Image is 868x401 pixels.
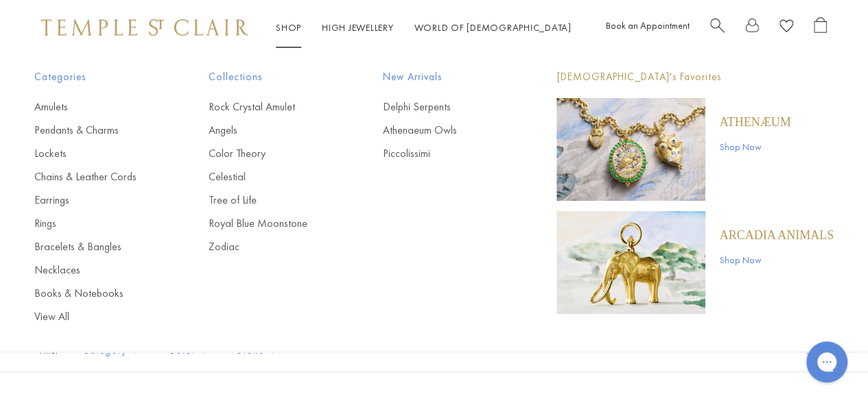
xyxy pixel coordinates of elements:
[34,123,154,138] a: Pendants & Charms
[34,99,154,114] a: Amulets
[414,21,572,34] a: World of [DEMOGRAPHIC_DATA]World of [DEMOGRAPHIC_DATA]
[41,19,248,36] img: Temple St. Clair
[209,216,328,231] a: Royal Blue Moonstone
[383,99,502,114] a: Delphi Serpents
[34,193,154,208] a: Earrings
[719,252,834,267] a: Shop Now
[814,17,827,38] a: Open Shopping Bag
[276,19,572,36] nav: Main navigation
[209,239,328,254] a: Zodiac
[34,286,154,301] a: Books & Notebooks
[383,123,502,138] a: Athenaeum Owls
[209,169,328,184] a: Celestial
[799,337,854,387] iframe: Gorgias live chat messenger
[209,99,328,114] a: Rock Crystal Amulet
[322,21,394,34] a: High JewelleryHigh Jewellery
[34,146,154,161] a: Lockets
[209,193,328,208] a: Tree of Life
[383,146,502,161] a: Piccolissimi
[719,114,790,130] a: Athenæum
[34,69,154,86] span: Categories
[779,17,793,38] a: View Wishlist
[34,263,154,278] a: Necklaces
[209,146,328,161] a: Color Theory
[34,169,154,184] a: Chains & Leather Cords
[209,123,328,138] a: Angels
[556,69,834,86] p: [DEMOGRAPHIC_DATA]'s Favorites
[34,216,154,231] a: Rings
[719,228,834,243] a: ARCADIA ANIMALS
[276,21,301,34] a: ShopShop
[34,309,154,324] a: View All
[719,139,790,154] a: Shop Now
[209,69,328,86] span: Collections
[383,69,502,86] span: New Arrivals
[606,19,690,32] a: Book an Appointment
[710,17,725,38] a: Search
[34,239,154,254] a: Bracelets & Bangles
